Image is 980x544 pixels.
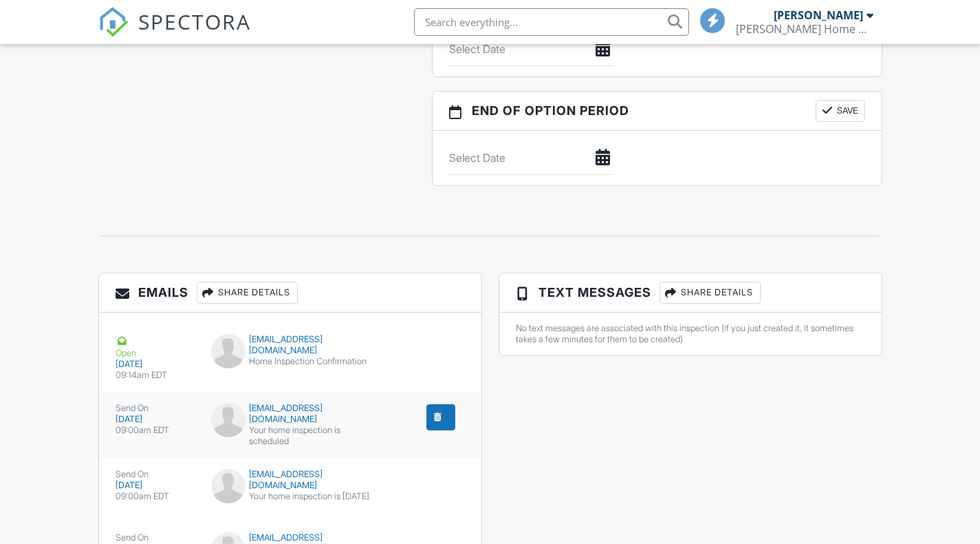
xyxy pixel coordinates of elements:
span: SPECTORA [138,7,251,36]
div: Send On [116,469,195,480]
img: The Best Home Inspection Software - Spectora [98,7,129,37]
div: 09:00am EDT [116,491,195,502]
div: No text messages are associated with this inspection (if you just created it, it sometimes takes ... [516,323,865,345]
div: [DATE] [116,414,195,425]
input: Select Date [449,32,613,66]
div: Share Details [660,282,761,304]
div: Your home inspection is scheduled [211,425,369,447]
div: 09:14am EDT [116,370,195,381]
h3: Emails [99,273,481,313]
div: [EMAIL_ADDRESS][DOMAIN_NAME] [211,334,369,356]
div: Send On [116,532,195,543]
div: Open [116,334,195,359]
a: Open [DATE] 09:14am EDT [EMAIL_ADDRESS][DOMAIN_NAME] Home Inspection Confirmation [99,323,481,392]
div: Send On [116,403,195,414]
div: [PERSON_NAME] [774,8,863,22]
input: Search everything... [414,8,689,36]
img: default-user-f0147aede5fd5fa78ca7ade42f37bd4542148d508eef1c3d3ea960f66861d68b.jpg [211,334,246,368]
a: SPECTORA [98,19,251,48]
img: default-user-f0147aede5fd5fa78ca7ade42f37bd4542148d508eef1c3d3ea960f66861d68b.jpg [211,469,246,503]
button: Save [816,100,865,122]
div: Home Inspection Confirmation [211,356,369,367]
div: Barclay Home & Building Inspections LLC [736,22,873,36]
img: default-user-f0147aede5fd5fa78ca7ade42f37bd4542148d508eef1c3d3ea960f66861d68b.jpg [211,403,246,437]
div: [EMAIL_ADDRESS][DOMAIN_NAME] [211,403,369,425]
div: [DATE] [116,480,195,491]
div: [DATE] [116,359,195,370]
div: Your home inspection is [DATE] [211,491,369,502]
span: End of Option Period [472,101,629,120]
h3: Text Messages [499,273,882,313]
input: Select Date [449,141,613,175]
div: 09:00am EDT [116,425,195,436]
div: [EMAIL_ADDRESS][DOMAIN_NAME] [211,469,369,491]
div: Share Details [197,282,298,304]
